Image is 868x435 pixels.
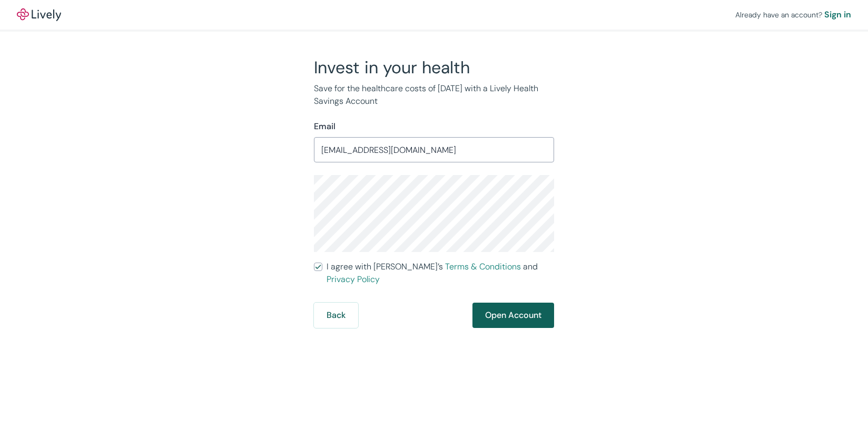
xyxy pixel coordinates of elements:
[735,8,851,21] div: Already have an account?
[314,57,554,78] h2: Invest in your health
[314,303,358,328] button: Back
[327,260,554,286] span: I agree with [PERSON_NAME]’s and
[17,8,61,21] a: LivelyLively
[327,274,380,285] a: Privacy Policy
[314,120,336,133] label: Email
[17,8,61,21] img: Lively
[445,261,521,272] a: Terms & Conditions
[824,8,851,21] a: Sign in
[314,82,554,108] p: Save for the healthcare costs of [DATE] with a Lively Health Savings Account
[472,303,554,328] button: Open Account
